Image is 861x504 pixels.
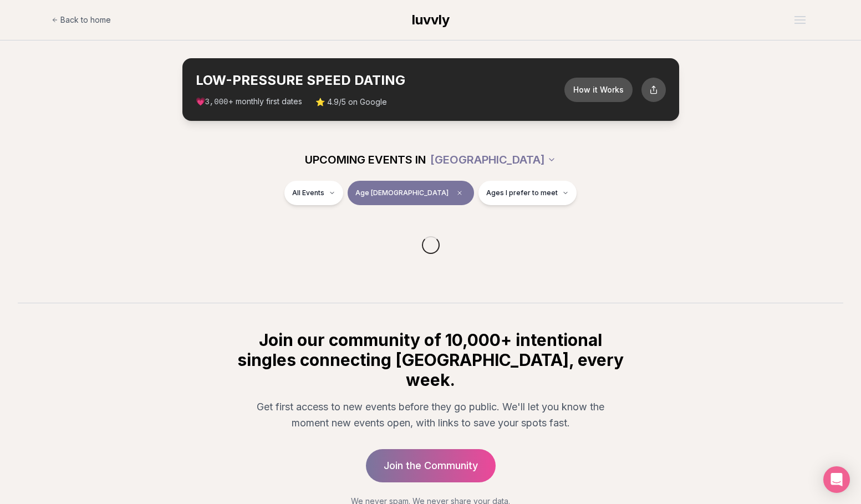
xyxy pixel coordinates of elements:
[315,96,387,108] span: ⭐ 4.9/5 on Google
[60,14,111,26] span: Back to home
[478,181,577,205] button: Ages I prefer to meet
[564,78,633,102] button: How it Works
[205,98,228,106] span: 3,000
[430,147,556,172] button: [GEOGRAPHIC_DATA]
[305,152,426,167] span: UPCOMING EVENTS IN
[355,189,449,197] span: Age [DEMOGRAPHIC_DATA]
[823,466,850,493] div: Open Intercom Messenger
[236,330,626,390] h2: Join our community of 10,000+ intentional singles connecting [GEOGRAPHIC_DATA], every week.
[196,72,564,89] h2: LOW-PRESSURE SPEED DATING
[292,189,324,197] span: All Events
[453,186,466,200] span: Clear age
[366,449,496,482] a: Join the Community
[52,9,111,31] a: Back to home
[790,12,810,28] button: Open menu
[486,189,558,197] span: Ages I prefer to meet
[244,399,617,431] p: Get first access to new events before they go public. We'll let you know the moment new events op...
[284,181,343,205] button: All Events
[412,11,450,29] a: luvvly
[412,12,450,28] span: luvvly
[196,96,302,108] span: 💗 + monthly first dates
[348,181,474,205] button: Age [DEMOGRAPHIC_DATA]Clear age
